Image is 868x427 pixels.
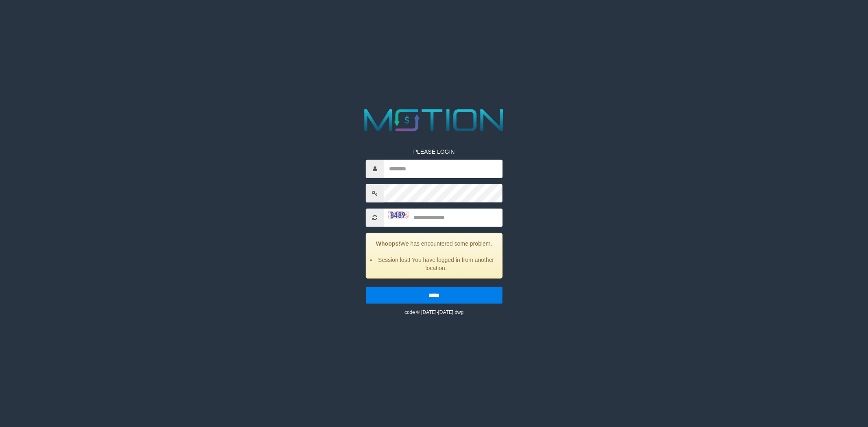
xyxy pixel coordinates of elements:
[376,240,400,246] strong: Whoops!
[358,105,510,135] img: MOTION_logo.png
[376,255,496,272] li: Session lost! You have logged in from another location.
[366,233,503,278] div: We has encountered some problem.
[404,309,464,315] small: code © [DATE]-[DATE] dwg
[388,211,409,219] img: captcha
[366,147,503,155] p: PLEASE LOGIN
